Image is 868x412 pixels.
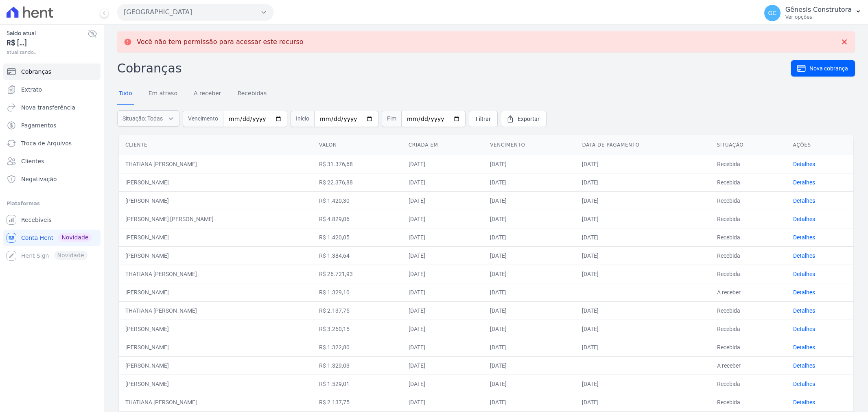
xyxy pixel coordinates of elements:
a: Detalhes [793,197,815,204]
td: [DATE] [402,375,483,393]
th: Vencimento [483,135,575,155]
span: Troca de Arquivos [21,139,72,147]
td: Recebida [711,375,787,393]
button: GC Gênesis Construtora Ver opções [758,2,868,24]
a: Detalhes [793,381,815,387]
a: Troca de Arquivos [3,135,101,151]
td: [DATE] [483,283,575,301]
a: Detalhes [793,289,815,296]
td: R$ 2.137,75 [313,301,402,320]
div: Plataformas [7,199,97,208]
td: [PERSON_NAME] [119,375,313,393]
span: Exportar [518,115,540,123]
th: Cliente [119,135,313,155]
span: GC [768,10,776,16]
button: [GEOGRAPHIC_DATA] [117,4,273,20]
td: [DATE] [402,265,483,283]
td: R$ 1.529,01 [313,375,402,393]
td: [DATE] [575,265,710,283]
td: R$ 1.420,05 [313,228,402,246]
a: Clientes [3,153,101,169]
td: THATIANA [PERSON_NAME] [119,393,313,411]
span: Extrato [21,85,42,94]
td: THATIANA [PERSON_NAME] [119,265,313,283]
span: Nova cobrança [809,64,848,72]
td: [DATE] [483,320,575,338]
span: Situação: Todas [122,114,163,123]
td: [DATE] [402,228,483,246]
a: Detalhes [793,252,815,259]
td: [DATE] [402,338,483,356]
td: R$ 2.137,75 [313,393,402,411]
td: [DATE] [483,356,575,375]
td: R$ 31.376,68 [313,155,402,173]
td: [DATE] [575,375,710,393]
td: [DATE] [575,210,710,228]
th: Ações [787,135,853,155]
td: [DATE] [483,338,575,356]
td: [DATE] [575,393,710,411]
span: Nova transferência [21,103,75,112]
td: [DATE] [483,265,575,283]
a: Detalhes [793,326,815,332]
a: A receber [192,83,223,105]
span: Negativação [21,175,57,183]
td: [DATE] [575,301,710,320]
td: R$ 1.420,30 [313,191,402,210]
td: A receber [711,356,787,375]
a: Detalhes [793,234,815,241]
td: [DATE] [575,191,710,210]
td: [DATE] [575,173,710,191]
td: Recebida [711,265,787,283]
a: Em atraso [147,83,179,105]
td: R$ 26.721,93 [313,265,402,283]
td: Recebida [711,338,787,356]
p: Gênesis Construtora [785,6,852,14]
th: Criada em [402,135,483,155]
td: [DATE] [402,320,483,338]
a: Detalhes [793,307,815,314]
td: Recebida [711,155,787,173]
a: Detalhes [793,271,815,277]
td: R$ 1.384,64 [313,246,402,265]
span: atualizando... [7,48,87,56]
span: Vencimento [183,111,223,127]
td: [PERSON_NAME] [119,338,313,356]
td: Recebida [711,320,787,338]
td: [DATE] [483,301,575,320]
a: Negativação [3,171,101,187]
a: Extrato [3,81,101,98]
td: Recebida [711,301,787,320]
td: [DATE] [402,283,483,301]
a: Detalhes [793,216,815,222]
td: Recebida [711,173,787,191]
td: R$ 3.260,15 [313,320,402,338]
span: R$ [...] [7,37,87,48]
a: Recebidas [236,83,269,105]
a: Detalhes [793,179,815,186]
th: Valor [313,135,402,155]
td: [DATE] [575,228,710,246]
a: Nova cobrança [791,60,855,77]
p: Você não tem permissão para acessar este recurso [137,38,304,46]
td: Recebida [711,393,787,411]
td: [DATE] [483,375,575,393]
td: THATIANA [PERSON_NAME] [119,155,313,173]
a: Detalhes [793,399,815,405]
span: Fim [382,111,401,127]
td: [DATE] [575,320,710,338]
span: Novidade [58,233,92,242]
a: Exportar [501,111,547,127]
a: Cobranças [3,64,101,80]
td: R$ 22.376,88 [313,173,402,191]
td: [DATE] [483,228,575,246]
td: [DATE] [483,191,575,210]
td: [DATE] [402,191,483,210]
td: [DATE] [402,301,483,320]
a: Filtrar [469,111,498,127]
th: Situação [711,135,787,155]
td: Recebida [711,246,787,265]
td: [PERSON_NAME] [119,246,313,265]
td: [DATE] [402,210,483,228]
td: [DATE] [575,246,710,265]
